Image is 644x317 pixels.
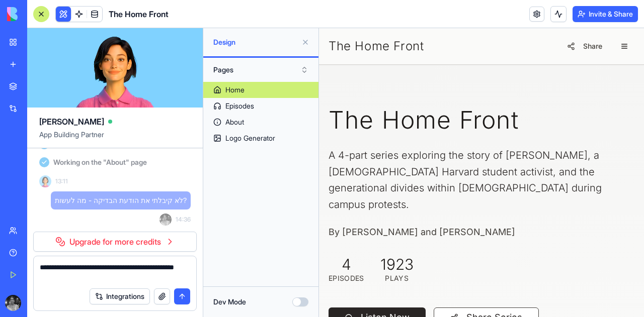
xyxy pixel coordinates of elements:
[176,216,191,224] span: 14:36
[90,288,150,304] button: Integrations
[10,10,105,26] a: The Home Front
[225,85,245,95] div: Home
[10,227,45,245] div: 4
[264,13,283,23] span: Share
[10,119,315,184] p: A 4-part series exploring the story of [PERSON_NAME], a [DEMOGRAPHIC_DATA] Harvard student activi...
[203,114,318,130] a: About
[55,195,187,205] span: לא קיבלתי את הודעת הבדיקה - מה לעשות?
[7,7,69,21] img: logo
[225,133,275,143] div: Logo Generator
[242,9,289,27] button: Share
[39,175,51,187] img: Ella_00000_wcx2te.png
[225,117,244,127] div: About
[573,6,638,22] button: Invite & Share
[10,196,315,211] p: By [PERSON_NAME] and [PERSON_NAME]
[213,37,297,47] span: Design
[10,77,315,107] h1: The Home Front
[33,232,197,252] a: Upgrade for more credits
[61,227,95,245] div: 1923
[203,130,318,146] a: Logo Generator
[61,245,95,255] div: Plays
[53,157,147,167] span: Working on the "About" page
[109,8,169,20] span: The Home Front
[39,116,104,128] span: [PERSON_NAME]
[39,130,191,148] span: App Building Partner
[203,82,318,98] a: Home
[225,101,254,111] div: Episodes
[159,214,172,226] img: ACg8ocJpo7-6uNqbL2O6o9AdRcTI_wCXeWsoHdL_BBIaBlFxyFzsYWgr=s96-c
[115,279,220,299] button: Share Series
[10,279,107,299] button: Listen Now
[213,297,246,307] label: Dev Mode
[10,245,45,255] div: Episodes
[203,98,318,114] a: Episodes
[208,62,313,78] button: Pages
[55,177,68,185] span: 13:11
[5,295,21,311] img: ACg8ocJpo7-6uNqbL2O6o9AdRcTI_wCXeWsoHdL_BBIaBlFxyFzsYWgr=s96-c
